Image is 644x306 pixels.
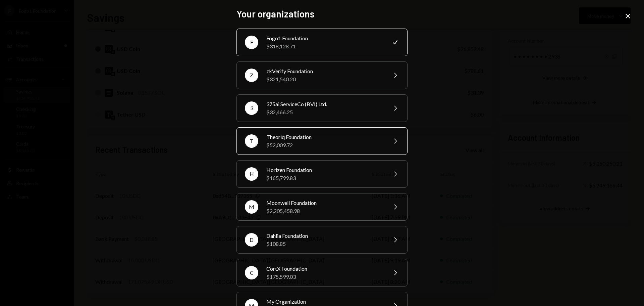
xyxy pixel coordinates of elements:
div: 375ai ServiceCo (BVI) Ltd. [266,100,383,108]
div: D [245,233,258,247]
button: ZzkVerify Foundation$321,540.20 [236,61,408,89]
div: C [245,266,258,279]
button: MMoonwell Foundation$2,205,458.98 [236,193,408,221]
div: T [245,134,258,148]
div: $108.85 [266,240,383,248]
button: FFogo1 Foundation$318,128.71 [236,29,408,56]
div: Theoriq Foundation [266,133,383,141]
button: 3375ai ServiceCo (BVI) Ltd.$32,466.25 [236,94,408,122]
div: M [245,200,258,214]
div: Z [245,69,258,82]
button: DDahlia Foundation$108.85 [236,226,408,254]
button: CCortX Foundation$175,599.03 [236,259,408,287]
div: Dahlia Foundation [266,232,383,240]
div: Moonwell Foundation [266,199,383,207]
div: zkVerify Foundation [266,67,383,75]
div: $32,466.25 [266,108,383,116]
div: $321,540.20 [266,75,383,83]
div: Horizen Foundation [266,166,383,174]
div: $52,009.72 [266,141,383,149]
div: F [245,36,258,49]
div: $165,799.83 [266,174,383,182]
div: $318,128.71 [266,42,383,50]
button: TTheoriq Foundation$52,009.72 [236,127,408,155]
div: H [245,167,258,181]
div: 3 [245,101,258,115]
button: HHorizen Foundation$165,799.83 [236,160,408,188]
div: My Organization [266,298,383,306]
div: $2,205,458.98 [266,207,383,215]
div: CortX Foundation [266,265,383,273]
div: Fogo1 Foundation [266,34,383,42]
h2: Your organizations [236,7,408,20]
div: $175,599.03 [266,273,383,281]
